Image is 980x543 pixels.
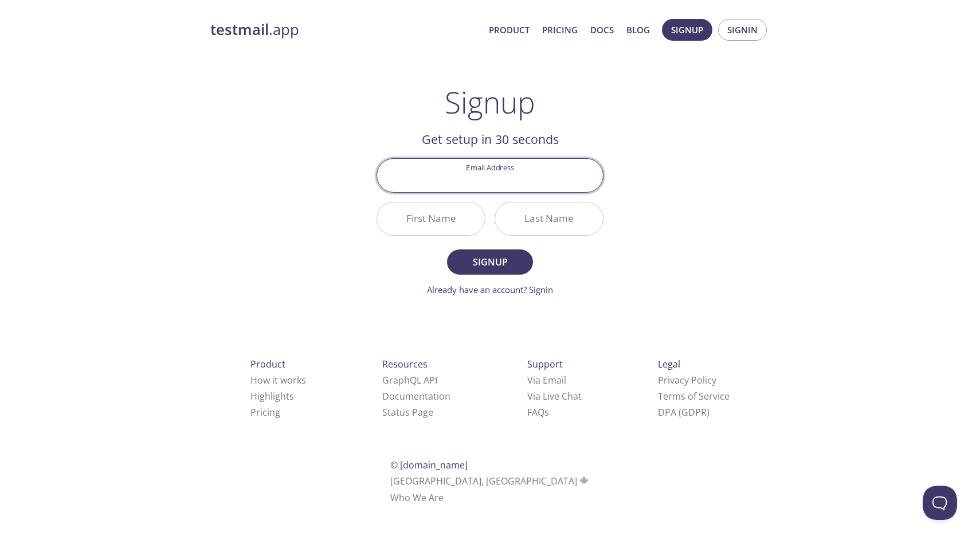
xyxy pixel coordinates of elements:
[544,406,549,419] span: s
[250,406,280,419] a: Pricing
[658,358,680,370] span: Legal
[390,459,468,471] span: © [DOMAIN_NAME]
[527,374,566,386] a: Via Email
[250,374,306,386] a: How it works
[671,22,703,37] span: Signup
[382,358,428,370] span: Resources
[460,254,520,270] span: Signup
[390,491,444,504] a: Who We Are
[590,22,614,37] a: Docs
[718,19,767,41] button: Signin
[727,22,758,37] span: Signin
[658,374,716,386] a: Privacy Policy
[382,406,433,419] a: Status Page
[489,22,530,37] a: Product
[658,390,730,403] a: Terms of Service
[210,20,480,40] a: testmail.app
[658,406,709,419] a: DPA (GDPR)
[447,249,533,275] button: Signup
[250,358,285,370] span: Product
[445,85,535,119] h1: Signup
[250,390,294,403] a: Highlights
[542,22,578,37] a: Pricing
[427,284,553,295] a: Already have an account? Signin
[382,374,437,386] a: GraphQL API
[662,19,712,41] button: Signup
[626,22,650,37] a: Blog
[923,486,957,520] iframe: Help Scout Beacon - Open
[210,19,269,40] strong: testmail
[527,358,563,370] span: Support
[382,390,450,403] a: Documentation
[527,406,549,419] a: FAQ
[527,390,582,403] a: Via Live Chat
[390,475,590,487] span: [GEOGRAPHIC_DATA], [GEOGRAPHIC_DATA]
[377,130,603,149] h2: Get setup in 30 seconds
